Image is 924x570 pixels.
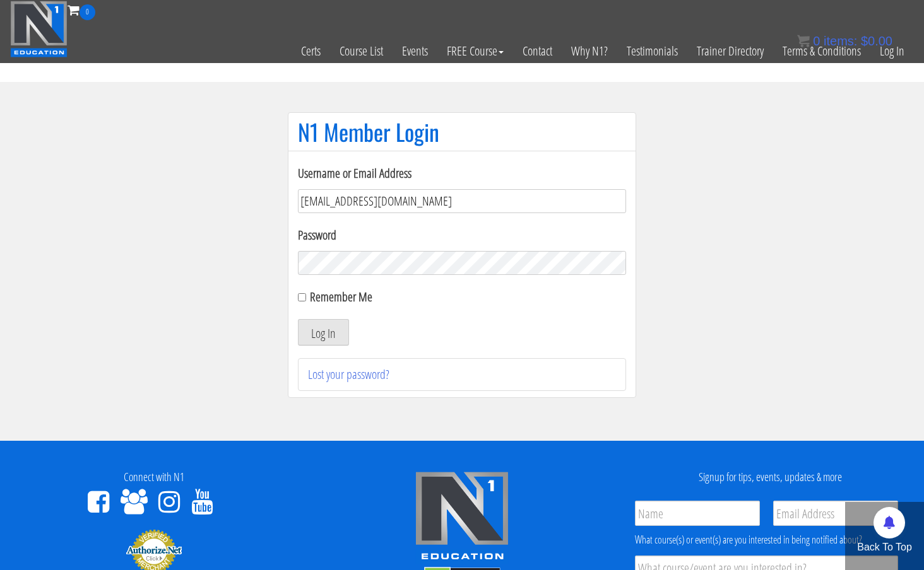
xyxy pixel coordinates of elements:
label: Remember Me [310,288,372,305]
a: 0 [68,1,95,18]
a: Course List [330,20,393,82]
a: Lost your password? [308,366,389,383]
span: 0 [80,4,95,20]
a: Trainer Directory [687,20,773,82]
input: Email Address [773,501,898,526]
bdi: 0.00 [861,34,892,48]
div: What course(s) or event(s) are you interested in being notified about? [635,532,898,547]
span: 0 [813,34,820,48]
p: Back To Top [845,540,924,555]
label: Password [298,226,626,245]
span: items: [824,34,857,48]
a: 0 items: $0.00 [797,34,892,48]
button: Log In [298,319,349,346]
label: Username or Email Address [298,164,626,183]
input: Name [635,501,760,526]
h4: Connect with N1 [9,471,299,484]
h4: Signup for tips, events, updates & more [625,471,915,484]
a: FREE Course [437,20,513,82]
img: icon11.png [797,35,810,47]
a: Testimonials [617,20,687,82]
span: $ [861,34,868,48]
a: Events [393,20,437,82]
a: Certs [292,20,330,82]
img: n1-edu-logo [415,471,509,564]
a: Contact [513,20,562,82]
img: n1-education [10,1,68,57]
a: Why N1? [562,20,617,82]
a: Terms & Conditions [773,20,870,82]
a: Log In [870,20,914,82]
h1: N1 Member Login [298,119,626,144]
